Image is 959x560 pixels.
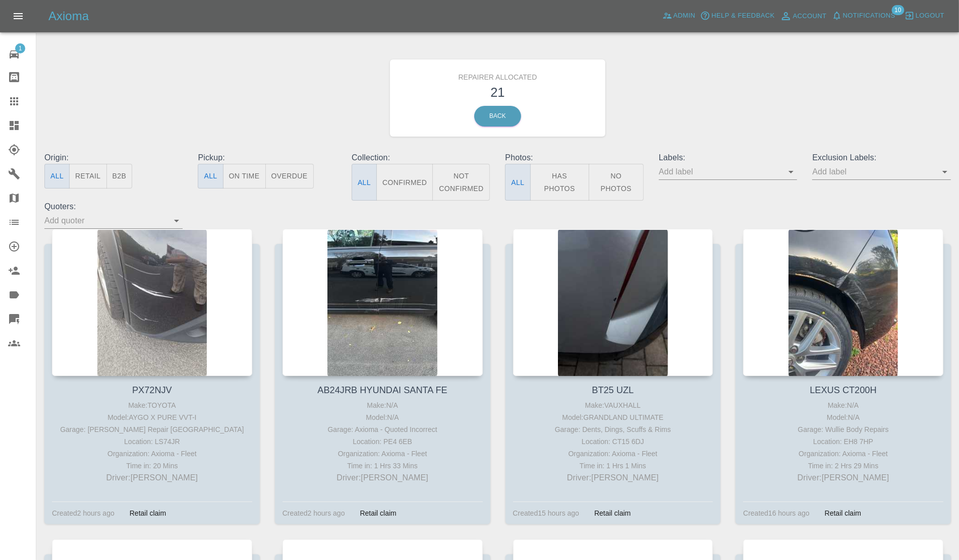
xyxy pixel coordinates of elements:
p: Quoters: [44,201,183,213]
div: Organization: Axioma - Fleet [516,448,711,460]
a: Back [474,106,521,127]
h5: Axioma [48,8,89,24]
div: Garage: Axioma - Quoted Incorrect [285,423,480,435]
button: Not Confirmed [432,164,490,201]
div: Model: N/A [746,411,941,423]
button: B2B [106,164,133,189]
button: Open [170,214,184,228]
div: Time in: 2 Hrs 29 Mins [746,460,941,472]
div: Location: EH8 7HP [746,435,941,448]
p: Driver: [PERSON_NAME] [54,472,250,484]
a: PX72NJV [132,385,172,395]
input: Add label [659,164,782,179]
button: Confirmed [376,164,433,201]
span: Help & Feedback [711,10,774,22]
button: Open [938,165,952,179]
button: Overdue [265,164,314,189]
div: Time in: 1 Hrs 1 Mins [516,460,711,472]
div: Time in: 1 Hrs 33 Mins [285,460,480,472]
div: Time in: 20 Mins [54,460,250,472]
div: Created 15 hours ago [513,507,580,519]
button: All [505,164,530,201]
p: Driver: [PERSON_NAME] [746,472,941,484]
p: Pickup: [198,152,336,164]
div: Model: GRANDLAND ULTIMATE [516,411,711,423]
div: Created 16 hours ago [743,507,810,519]
button: Logout [902,8,947,24]
p: Origin: [44,152,183,164]
button: Open drawer [6,4,30,28]
button: Retail [69,164,106,189]
p: Driver: [PERSON_NAME] [516,472,711,484]
button: No Photos [589,164,644,201]
div: Organization: Axioma - Fleet [54,448,250,460]
span: Admin [673,10,696,22]
button: Notifications [829,8,898,24]
div: Location: LS74JR [54,435,250,448]
div: Make: TOYOTA [54,399,250,411]
div: Organization: Axioma - Fleet [285,448,480,460]
div: Model: N/A [285,411,480,423]
a: BT25 UZL [592,385,634,395]
div: Garage: Dents, Dings, Scuffs & Rims [516,423,711,435]
button: All [44,164,70,189]
input: Add quoter [44,213,167,228]
a: LEXUS CT200H [810,385,876,395]
div: Retail claim [587,507,638,519]
h6: Repairer Allocated [398,67,598,83]
div: Model: AYGO X PURE VVT-I [54,411,250,423]
div: Retail claim [353,507,404,519]
button: All [352,164,377,201]
button: All [198,164,223,189]
h3: 21 [398,83,598,102]
span: 10 [891,5,904,15]
a: AB24JRB HYUNDAI SANTA FE [317,385,447,395]
div: Garage: Wullie Body Repairs [746,423,941,435]
span: Notifications [843,10,895,22]
p: Collection: [352,152,490,164]
div: Make: VAUXHALL [516,399,711,411]
p: Driver: [PERSON_NAME] [285,472,480,484]
div: Make: N/A [285,399,480,411]
div: Retail claim [817,507,869,519]
button: Open [784,165,798,179]
div: Location: PE4 6EB [285,435,480,448]
p: Photos: [505,152,643,164]
button: On Time [223,164,266,189]
div: Organization: Axioma - Fleet [746,448,941,460]
a: Admin [660,8,698,24]
div: Location: CT15 6DJ [516,435,711,448]
span: 1 [15,43,25,53]
div: Created 2 hours ago [52,507,115,519]
button: Has Photos [530,164,589,201]
input: Add label [812,164,935,179]
button: Help & Feedback [698,8,777,24]
span: Logout [916,10,944,22]
a: Account [777,8,829,24]
div: Retail claim [122,507,174,519]
div: Make: N/A [746,399,941,411]
p: Exclusion Labels: [812,152,950,164]
div: Garage: [PERSON_NAME] Repair [GEOGRAPHIC_DATA] [54,423,250,435]
p: Labels: [659,152,797,164]
span: Account [793,11,827,22]
div: Created 2 hours ago [283,507,345,519]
